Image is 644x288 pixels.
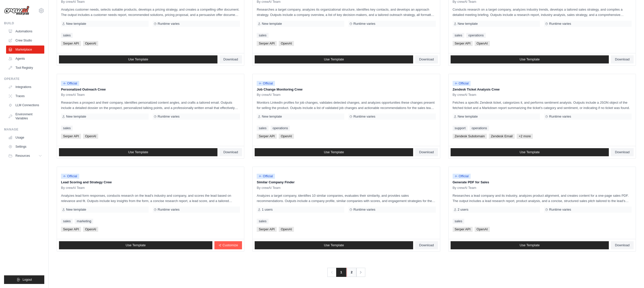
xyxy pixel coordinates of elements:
[4,21,44,25] div: Build
[61,180,240,185] p: Lead Scoring and Strategy Crew
[61,81,79,86] span: Official
[615,243,630,247] span: Download
[6,55,44,63] a: Agents
[489,134,515,139] span: Zendesk Email
[15,154,30,158] span: Resources
[223,243,238,247] span: Customize
[23,278,32,282] span: Logout
[61,227,81,232] span: Serper API
[219,55,242,63] a: Download
[61,186,85,190] span: By crewAI Team
[158,22,180,26] span: Runtime varies
[6,83,44,91] a: Integrations
[453,33,464,38] a: sales
[520,57,540,61] span: Use Template
[255,55,413,63] a: Use Template
[453,174,471,179] span: Official
[83,41,98,46] span: OpenAI
[224,57,238,61] span: Download
[4,275,44,284] button: Logout
[262,115,282,119] span: New template
[279,41,294,46] span: OpenAI
[59,241,212,249] a: Use Template
[4,127,44,131] div: Manage
[257,174,275,179] span: Official
[520,243,540,247] span: Use Template
[262,208,273,212] span: 1 users
[6,64,44,72] a: Tool Registry
[6,92,44,100] a: Traces
[6,27,44,35] a: Automations
[257,219,268,224] a: sales
[257,81,275,86] span: Official
[257,180,436,185] p: Similar Company Finder
[453,186,476,190] span: By crewAI Team
[61,126,73,131] a: sales
[549,208,571,212] span: Runtime varies
[75,219,93,224] a: marketing
[257,186,280,190] span: By crewAI Team
[257,33,268,38] a: sales
[451,55,609,63] a: Use Template
[59,148,217,156] a: Use Template
[257,87,436,92] p: Job Change Monitoring Crew
[353,208,375,212] span: Runtime varies
[324,243,344,247] span: Use Template
[61,219,73,224] a: sales
[61,100,240,110] p: Researches a prospect and their company, identifies personalized content angles, and crafts a tai...
[61,41,81,46] span: Serper API
[611,241,634,249] a: Download
[453,227,473,232] span: Serper API
[83,227,98,232] span: OpenAI
[453,87,632,92] p: Zendesk Ticket Analysis Crew
[6,134,44,142] a: Usage
[453,100,632,110] p: Fetches a specific Zendesk ticket, categorizes it, and performs sentiment analysis. Outputs inclu...
[219,148,242,156] a: Download
[6,152,44,160] button: Resources
[61,93,85,97] span: By crewAI Team
[475,227,490,232] span: OpenAI
[615,57,630,61] span: Download
[4,77,44,81] div: Operate
[453,7,632,17] p: Conducts research on a target company, analyzes industry trends, develops a tailored sales strate...
[453,126,468,131] a: support
[453,219,464,224] a: sales
[6,36,44,45] a: Crew Studio
[279,227,294,232] span: OpenAI
[611,55,634,63] a: Download
[336,268,346,277] span: 1
[451,148,609,156] a: Use Template
[83,134,98,139] span: OpenAI
[549,115,571,119] span: Runtime varies
[327,268,365,277] nav: Pagination
[419,150,434,154] span: Download
[453,180,632,185] p: Generate PDF for Sales
[324,150,344,154] span: Use Template
[257,7,436,17] p: Researches a target company, analyzes its organizational structure, identifies key contacts, and ...
[128,150,148,154] span: Use Template
[353,115,375,119] span: Runtime varies
[415,148,438,156] a: Download
[214,241,242,249] a: Customize
[415,55,438,63] a: Download
[611,148,634,156] a: Download
[475,41,490,46] span: OpenAI
[271,126,290,131] a: operations
[419,57,434,61] span: Download
[347,268,357,277] a: 2
[415,241,438,249] a: Download
[453,41,473,46] span: Serper API
[279,134,294,139] span: OpenAI
[458,22,478,26] span: New template
[61,87,240,92] p: Personalized Outreach Crew
[453,81,471,86] span: Official
[257,126,268,131] a: sales
[126,243,146,247] span: Use Template
[257,93,280,97] span: By crewAI Team
[257,227,277,232] span: Serper API
[353,22,375,26] span: Runtime varies
[257,100,436,110] p: Monitors LinkedIn profiles for job changes, validates detected changes, and analyzes opportunitie...
[158,208,180,212] span: Runtime varies
[61,193,240,204] p: Analyzes lead form responses, conducts research on the lead's industry and company, and scores th...
[59,55,217,63] a: Use Template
